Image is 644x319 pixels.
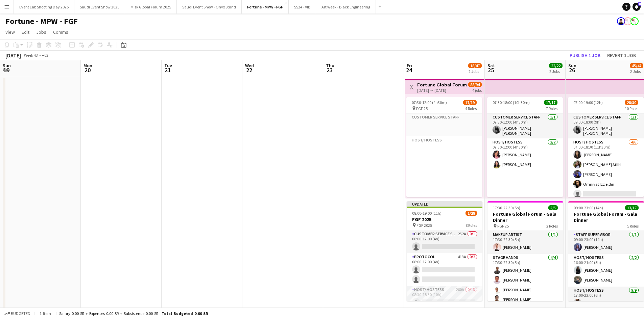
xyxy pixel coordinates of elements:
[177,0,242,14] button: Saudi Event Show - Onyx Stand
[407,253,482,286] app-card-role: Protocol413A0/208:00-12:00 (4h)
[244,66,254,74] span: 22
[487,97,563,197] app-job-card: 07:30-18:00 (10h30m)17/177 RolesCustomer Service Staff1/107:30-12:00 (4h30m)[PERSON_NAME] [PERSON...
[568,138,644,210] app-card-role: Host/ Hostess4/607:00-18:30 (11h30m)‏ [PERSON_NAME][PERSON_NAME] Atlibi[PERSON_NAME]Omniyat Izz e...
[463,100,477,105] span: 17/19
[125,0,177,14] button: Misk Global Forum 2025
[472,87,482,93] div: 4 jobs
[5,52,21,59] div: [DATE]
[493,100,530,105] span: 07:30-18:00 (10h30m)
[416,106,428,111] span: FGF 25
[466,223,477,228] span: 8 Roles
[164,62,172,69] span: Tue
[3,310,31,317] button: Budgeted
[568,211,644,223] h3: Fortune Global Forum - Gala Dinner
[568,231,644,254] app-card-role: Staff Supervisor1/109:00-23:00 (14h)[PERSON_NAME]
[487,211,563,223] h3: Fortune Global Forum - Gala Dinner
[53,29,68,35] span: Comms
[568,97,644,197] app-job-card: 07:00-19:00 (12h)28/3010 RolesCustomer Service Staff1/109:00-18:00 (9h)[PERSON_NAME] [PERSON_NAME...
[14,0,74,14] button: Event Lab Shooting Day 2025
[465,106,477,111] span: 4 Roles
[416,223,432,228] span: FGF 2025
[74,0,125,14] button: Saudi Event Show 2025
[497,223,509,229] span: FGF 25
[567,66,576,74] span: 26
[406,97,482,197] app-job-card: 07:30-12:00 (4h30m)17/19 FGF 254 RolesCustomer Service StaffHost/ Hostess
[548,205,558,210] span: 5/5
[487,138,563,210] app-card-role: Host/ Hostess2/207:30-12:00 (4h30m)[PERSON_NAME][PERSON_NAME]
[630,17,639,25] app-user-avatar: Yousef Alotaibi
[326,62,334,69] span: Thu
[487,254,563,306] app-card-role: Stage Hands4/417:30-22:30 (5h)[PERSON_NAME][PERSON_NAME][PERSON_NAME][PERSON_NAME]
[625,100,638,105] span: 28/30
[633,3,641,11] a: 8
[549,63,563,68] span: 22/22
[466,211,477,216] span: 1/28
[316,0,376,14] button: Art Week - Black Engineering
[549,69,562,74] div: 2 Jobs
[289,0,316,14] button: SS24 - VIB
[630,69,643,74] div: 2 Jobs
[625,106,638,111] span: 10 Roles
[84,62,92,69] span: Mon
[604,51,639,60] button: Revert 1 job
[469,69,481,74] div: 2 Jobs
[3,62,11,69] span: Sun
[325,66,334,74] span: 23
[625,205,639,210] span: 17/17
[487,113,563,138] app-card-role: Customer Service Staff1/107:30-12:00 (4h30m)[PERSON_NAME] [PERSON_NAME]
[5,29,15,35] span: View
[468,82,482,87] span: 88/94
[546,223,558,229] span: 2 Roles
[407,62,412,69] span: Fri
[407,201,482,301] app-job-card: Updated08:00-19:00 (11h)1/28FGF 2025 FGF 20258 RolesCustomer Service Staff252A0/108:00-12:00 (4h)...
[630,63,643,68] span: 45/47
[567,51,603,60] button: Publish 1 job
[407,201,482,207] div: Updated
[617,17,625,25] app-user-avatar: Reem Al Shorafa
[406,113,482,136] app-card-role-placeholder: Customer Service Staff
[568,254,644,287] app-card-role: Host/ Hostess2/216:00-21:00 (5h)[PERSON_NAME][PERSON_NAME]
[3,28,18,36] a: View
[573,100,603,105] span: 07:00-19:00 (12h)
[242,0,289,14] button: Fortune - MPW - FGF
[487,231,563,254] app-card-role: Makeup Artist1/117:30-22:30 (5h)[PERSON_NAME]
[162,311,208,316] span: Total Budgeted 0.00 SR
[546,106,557,111] span: 7 Roles
[544,100,557,105] span: 17/17
[487,62,495,69] span: Sat
[42,53,48,58] div: +03
[417,82,468,88] h3: Fortune Global Forum 2025
[568,113,644,138] app-card-role: Customer Service Staff1/109:00-18:00 (9h)[PERSON_NAME] [PERSON_NAME]
[11,311,30,316] span: Budgeted
[568,201,644,301] app-job-card: 09:00-23:00 (14h)17/17Fortune Global Forum - Gala Dinner5 RolesStaff Supervisor1/109:00-23:00 (14...
[638,2,641,6] span: 8
[22,53,39,58] span: Week 43
[412,100,447,105] span: 07:30-12:00 (4h30m)
[486,66,495,74] span: 25
[245,62,254,69] span: Wed
[2,66,11,74] span: 19
[493,205,520,210] span: 17:30-22:30 (5h)
[163,66,172,74] span: 21
[406,66,412,74] span: 24
[50,28,71,36] a: Comms
[36,29,46,35] span: Jobs
[407,230,482,253] app-card-role: Customer Service Staff252A0/108:00-12:00 (4h)
[33,28,49,36] a: Jobs
[417,88,468,93] div: [DATE] → [DATE]
[468,63,482,68] span: 18/47
[624,17,632,25] app-user-avatar: Yousef Alotaibi
[412,211,442,216] span: 08:00-19:00 (11h)
[574,205,603,210] span: 09:00-23:00 (14h)
[406,136,482,208] app-card-role-placeholder: Host/ Hostess
[627,223,639,229] span: 5 Roles
[82,66,92,74] span: 20
[407,216,482,222] h3: FGF 2025
[487,201,563,301] app-job-card: 17:30-22:30 (5h)5/5Fortune Global Forum - Gala Dinner FGF 252 RolesMakeup Artist1/117:30-22:30 (5...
